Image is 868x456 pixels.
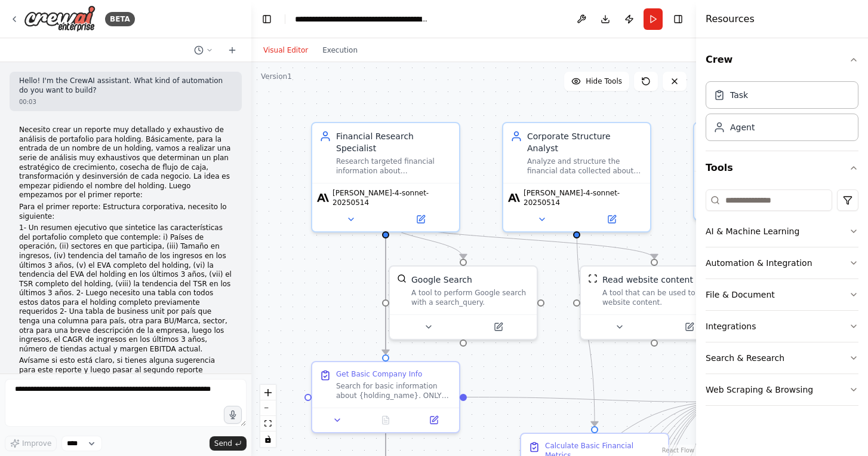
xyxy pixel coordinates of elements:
[706,374,858,405] button: Web Scraping & Browsing
[706,216,858,247] button: AI & Machine Learning
[380,219,469,259] g: Edge from aa88f14c-2041-4157-9d95-783540b2492e to 2c94c565-3d91-4e7f-9363-469b1980020e
[189,43,218,57] button: Switch to previous chat
[19,224,232,354] p: 1- Un resumen ejecutivo que sintetice las características del portafolio completo que contemple: ...
[336,130,452,154] div: Financial Research Specialist
[578,212,645,227] button: Open in side panel
[5,436,57,451] button: Improve
[214,439,232,448] span: Send
[19,97,232,106] div: 00:03
[19,76,232,95] p: Hello! I'm the CrewAI assistant. What kind of automation do you want to build?
[602,288,721,307] div: A tool that can be used to read a website content.
[336,157,452,176] div: Research targeted financial information about {holding_name} using smart document navigation and ...
[706,247,858,279] button: Automation & Integration
[602,274,693,286] div: Read website content
[411,274,472,286] div: Google Search
[706,151,858,185] button: Tools
[580,265,729,340] div: ScrapeWebsiteToolRead website contentA tool that can be used to read a website content.
[19,126,232,200] p: Necesito crear un reporte muy detallado y exhaustivo de análisis de portafolio para holding. Bási...
[706,185,858,415] div: Tools
[105,12,135,26] div: BETA
[467,391,722,408] g: Edge from 9b93f27b-7704-437d-9a9e-755e80a3de65 to 7010025a-fbf1-4ac7-8270-b82eb54a4cb8
[706,43,858,76] button: Crew
[295,13,429,25] nav: breadcrumb
[311,122,460,232] div: Financial Research SpecialistResearch targeted financial information about {holding_name} using s...
[662,447,694,454] a: React Flow attribution
[413,413,454,427] button: Open in side panel
[670,11,687,27] button: Hide right sidebar
[315,43,365,57] button: Execution
[336,369,422,379] div: Get Basic Company Info
[586,76,622,86] span: Hide Tools
[464,320,532,334] button: Open in side panel
[411,288,530,307] div: A tool to perform Google search with a search_query.
[380,219,660,259] g: Edge from aa88f14c-2041-4157-9d95-783540b2492e to 09ed5498-3a70-464b-884c-763450e14671
[24,5,96,32] img: Logo
[361,413,411,427] button: No output available
[706,279,858,310] button: File & Document
[260,385,276,447] div: React Flow controls
[19,203,232,221] p: Para el primer reporte: Estructura corporativa, necesito lo siguiente:
[502,122,651,232] div: Corporate Structure AnalystAnalyze and structure the financial data collected about {holding_name...
[655,320,723,334] button: Open in side panel
[256,43,315,57] button: Visual Editor
[730,89,748,101] div: Task
[564,72,629,91] button: Hide Tools
[588,274,598,283] img: ScrapeWebsiteTool
[224,406,242,424] button: Click to speak your automation idea
[730,121,755,133] div: Agent
[210,436,247,451] button: Send
[311,361,460,433] div: Get Basic Company InfoSearch for basic information about {holding_name}. ONLY do ONE simple searc...
[706,311,858,342] button: Integrations
[387,212,454,227] button: Open in side panel
[336,381,452,400] div: Search for basic information about {holding_name}. ONLY do ONE simple search: "{holding_name} com...
[260,431,276,447] button: toggle interactivity
[261,72,292,81] div: Version 1
[706,342,858,374] button: Search & Research
[389,265,538,340] div: SerplyWebSearchToolGoogle SearchA tool to perform Google search with a search_query.
[333,188,454,207] span: [PERSON_NAME]-4-sonnet-20250514
[527,130,643,154] div: Corporate Structure Analyst
[19,356,232,375] p: Avísame si esto está claro, si tienes alguna sugerencia para este reporte y luego pasar al segund...
[524,188,645,207] span: [PERSON_NAME]-4-sonnet-20250514
[571,219,601,426] g: Edge from 2c8bd9a0-fcef-4693-ba89-69f1fadf8e94 to 007ed668-1378-4873-9410-66e6f0526c1f
[258,11,275,27] button: Hide left sidebar
[527,157,643,176] div: Analyze and structure the financial data collected about {holding_name}, calculate key financial ...
[260,385,276,400] button: zoom in
[260,416,276,431] button: fit view
[260,400,276,416] button: zoom out
[397,274,407,283] img: SerplyWebSearchTool
[706,12,755,26] h4: Resources
[22,439,51,448] span: Improve
[223,43,242,57] button: Start a new chat
[706,76,858,151] div: Crew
